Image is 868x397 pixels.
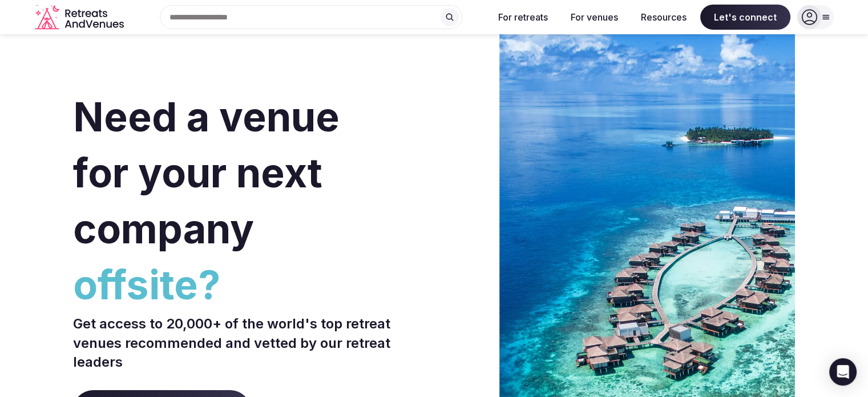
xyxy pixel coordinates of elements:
span: offsite? [73,257,430,313]
div: Open Intercom Messenger [829,358,857,386]
button: Resources [632,5,696,30]
svg: Retreats and Venues company logo [35,5,126,30]
span: Let's connect [700,5,790,30]
button: For retreats [489,5,557,30]
a: Visit the homepage [35,5,126,30]
span: Need a venue for your next company [73,93,340,253]
p: Get access to 20,000+ of the world's top retreat venues recommended and vetted by our retreat lea... [73,314,430,372]
button: For venues [562,5,627,30]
